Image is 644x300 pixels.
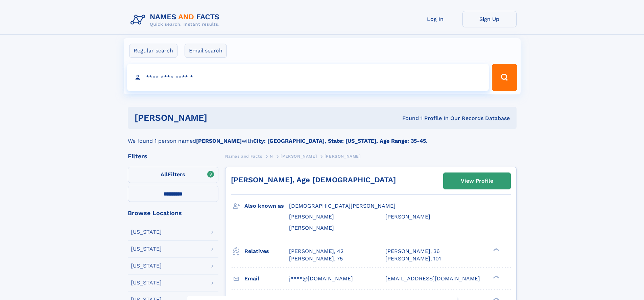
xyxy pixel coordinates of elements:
[185,44,227,58] label: Email search
[270,154,273,159] span: N
[196,138,242,144] b: [PERSON_NAME]
[385,275,480,282] span: [EMAIL_ADDRESS][DOMAIN_NAME]
[305,115,510,122] div: Found 1 Profile In Our Records Database
[131,263,162,269] div: [US_STATE]
[128,167,218,183] label: Filters
[270,152,273,160] a: N
[244,246,289,257] h3: Relatives
[289,213,334,220] span: [PERSON_NAME]
[161,171,168,178] span: All
[289,225,334,231] span: [PERSON_NAME]
[131,229,162,235] div: [US_STATE]
[128,210,218,216] div: Browse Locations
[127,64,489,91] input: search input
[128,129,517,145] div: We found 1 person named with .
[135,114,305,122] h1: [PERSON_NAME]
[131,246,162,252] div: [US_STATE]
[385,255,441,262] a: [PERSON_NAME], 101
[492,247,500,252] div: ❯
[492,275,500,279] div: ❯
[131,280,162,285] div: [US_STATE]
[281,154,317,159] span: [PERSON_NAME]
[244,200,289,212] h3: Also known as
[325,154,361,159] span: [PERSON_NAME]
[385,213,430,220] span: [PERSON_NAME]
[408,11,462,27] a: Log In
[462,11,517,27] a: Sign Up
[385,248,440,255] a: [PERSON_NAME], 36
[128,11,225,29] img: Logo Names and Facts
[492,64,517,91] button: Search Button
[253,138,426,144] b: City: [GEOGRAPHIC_DATA], State: [US_STATE], Age Range: 35-45
[281,152,317,160] a: [PERSON_NAME]
[231,176,396,184] a: [PERSON_NAME], Age [DEMOGRAPHIC_DATA]
[225,152,262,160] a: Names and Facts
[461,173,493,189] div: View Profile
[244,273,289,284] h3: Email
[444,173,510,189] a: View Profile
[289,255,343,262] a: [PERSON_NAME], 75
[289,248,343,255] a: [PERSON_NAME], 42
[129,44,177,58] label: Regular search
[128,153,218,159] div: Filters
[289,203,396,209] span: [DEMOGRAPHIC_DATA][PERSON_NAME]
